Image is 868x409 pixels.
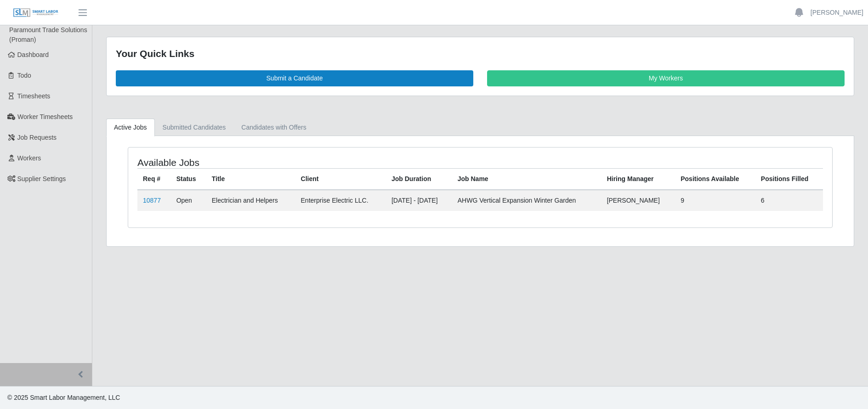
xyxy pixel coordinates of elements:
[601,190,675,211] td: [PERSON_NAME]
[13,8,59,18] img: SLM Logo
[143,197,161,204] a: 10877
[452,190,601,211] td: AHWG Vertical Expansion Winter Garden
[295,168,386,190] th: Client
[206,190,295,211] td: Electrician and Helpers
[171,168,206,190] th: Status
[675,168,755,190] th: Positions Available
[233,119,314,136] a: Candidates with Offers
[17,154,41,162] span: Workers
[137,157,415,168] h4: Available Jobs
[386,168,452,190] th: Job Duration
[137,168,171,190] th: Req #
[9,26,87,43] span: Paramount Trade Solutions (Proman)
[116,70,473,86] a: Submit a Candidate
[17,175,66,182] span: Supplier Settings
[106,119,155,136] a: Active Jobs
[386,190,452,211] td: [DATE] - [DATE]
[17,134,57,141] span: Job Requests
[17,92,51,100] span: Timesheets
[487,70,845,86] a: My Workers
[171,190,206,211] td: Open
[17,72,31,79] span: Todo
[452,168,601,190] th: Job Name
[811,8,863,17] a: [PERSON_NAME]
[601,168,675,190] th: Hiring Manager
[206,168,295,190] th: Title
[755,168,823,190] th: Positions Filled
[155,119,234,136] a: Submitted Candidates
[675,190,755,211] td: 9
[17,51,49,58] span: Dashboard
[755,190,823,211] td: 6
[116,46,845,61] div: Your Quick Links
[17,113,73,120] span: Worker Timesheets
[295,190,386,211] td: Enterprise Electric LLC.
[7,394,120,401] span: © 2025 Smart Labor Management, LLC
